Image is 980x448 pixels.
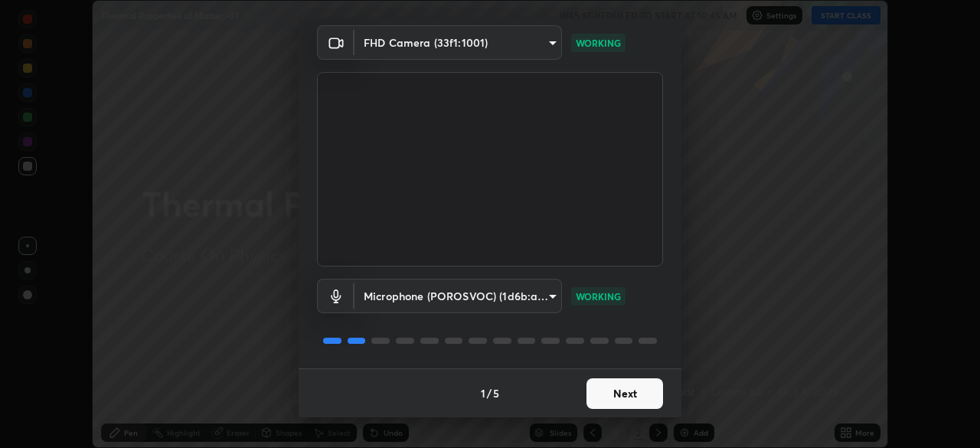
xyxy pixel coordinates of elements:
p: WORKING [576,289,621,303]
h4: / [487,385,492,401]
div: FHD Camera (33f1:1001) [354,25,562,60]
h4: 1 [481,385,485,401]
p: WORKING [576,36,621,50]
div: FHD Camera (33f1:1001) [354,279,562,313]
button: Next [586,378,663,409]
h4: 5 [493,385,499,401]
